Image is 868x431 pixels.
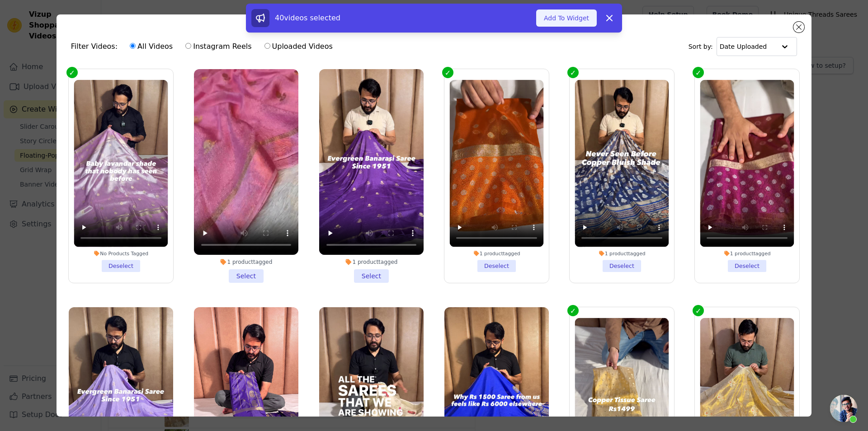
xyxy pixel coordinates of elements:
[275,14,340,22] span: 40 videos selected
[689,37,797,56] div: Sort by:
[319,258,424,266] div: 1 product tagged
[575,250,669,257] div: 1 product tagged
[700,250,794,257] div: 1 product tagged
[450,250,544,257] div: 1 product tagged
[830,395,857,422] div: Open chat
[194,258,298,266] div: 1 product tagged
[536,9,597,27] button: Add To Widget
[74,250,168,257] div: No Products Tagged
[264,41,333,52] label: Uploaded Videos
[71,36,338,57] div: Filter Videos:
[185,41,252,52] label: Instagram Reels
[129,41,173,52] label: All Videos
